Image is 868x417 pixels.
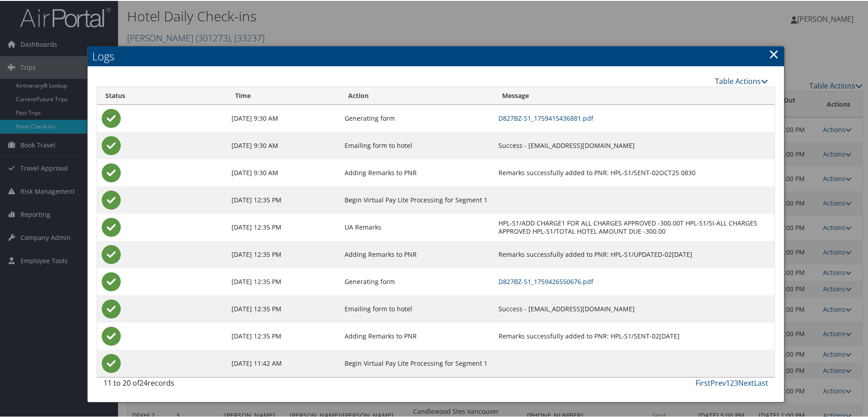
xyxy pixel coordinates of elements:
td: [DATE] 9:30 AM [227,104,340,131]
td: [DATE] 12:35 PM [227,240,340,267]
td: [DATE] 12:35 PM [227,186,340,213]
td: Adding Remarks to PNR [340,322,494,349]
span: 24 [139,377,148,387]
td: [DATE] 12:35 PM [227,322,340,349]
a: 1 [726,377,730,387]
a: First [695,377,710,387]
th: Action: activate to sort column ascending [340,86,494,104]
td: Remarks successfully added to PNR: HPL-S1/SENT-02OCT25 0830 [494,158,774,186]
a: Table Actions [715,75,768,85]
td: UA Remarks [340,213,494,240]
td: Remarks successfully added to PNR: HPL-S1/UPDATED-02[DATE] [494,240,774,267]
th: Status: activate to sort column ascending [97,86,227,104]
td: Remarks successfully added to PNR: HPL-S1/SENT-02[DATE] [494,322,774,349]
a: Next [738,377,754,387]
td: Begin Virtual Pay Lite Processing for Segment 1 [340,186,494,213]
td: Success - [EMAIL_ADDRESS][DOMAIN_NAME] [494,294,774,322]
a: Close [769,44,779,62]
div: 11 to 20 of records [104,377,260,392]
td: Begin Virtual Pay Lite Processing for Segment 1 [340,349,494,376]
td: Adding Remarks to PNR [340,240,494,267]
a: D827BZ-S1_1759426550676.pdf [498,276,593,285]
th: Message: activate to sort column ascending [494,86,774,104]
td: Success - [EMAIL_ADDRESS][DOMAIN_NAME] [494,131,774,158]
td: Adding Remarks to PNR [340,158,494,186]
td: Generating form [340,104,494,131]
a: Last [754,377,768,387]
td: [DATE] 12:35 PM [227,294,340,322]
td: Emailing form to hotel [340,294,494,322]
td: [DATE] 9:30 AM [227,158,340,186]
a: 3 [734,377,738,387]
a: Prev [710,377,726,387]
td: Generating form [340,267,494,294]
td: [DATE] 12:35 PM [227,213,340,240]
td: [DATE] 11:42 AM [227,349,340,376]
th: Time: activate to sort column ascending [227,86,340,104]
td: [DATE] 12:35 PM [227,267,340,294]
td: HPL-S1/ADD CHARGE1 FOR ALL CHARGES APPROVED -300.00T HPL-S1/SI-ALL CHARGES APPROVED HPL-S1/TOTAL ... [494,213,774,240]
a: 2 [730,377,734,387]
td: Emailing form to hotel [340,131,494,158]
h2: Logs [88,45,784,65]
a: D827BZ-S1_1759415436881.pdf [498,113,593,122]
td: [DATE] 9:30 AM [227,131,340,158]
